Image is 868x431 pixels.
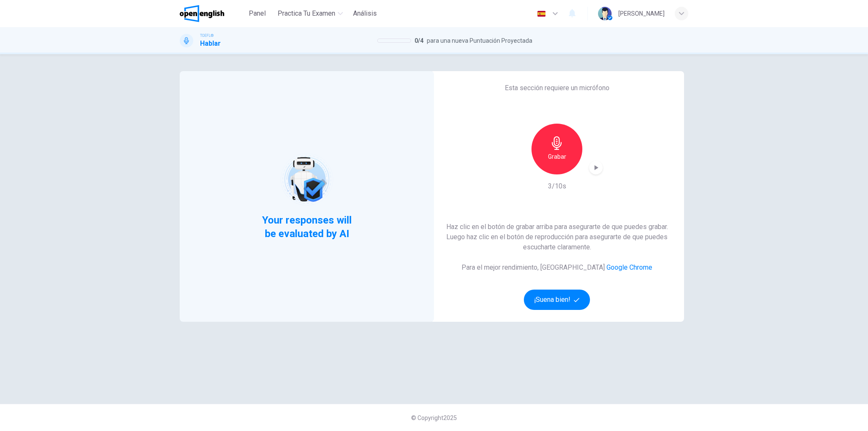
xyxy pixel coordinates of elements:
[505,83,609,93] h6: Esta sección requiere un micrófono
[274,6,346,21] button: Practica tu examen
[536,11,547,17] img: es
[180,5,224,22] img: OpenEnglish logo
[411,414,457,421] span: © Copyright 2025
[618,8,665,19] div: [PERSON_NAME]
[462,262,652,273] h6: Para el mejor rendimiento, [GEOGRAPHIC_DATA]
[244,6,271,21] button: Panel
[353,8,377,19] span: Análisis
[548,152,566,162] h6: Grabar
[606,263,652,271] a: Google Chrome
[200,33,214,39] span: TOEFL®
[256,213,359,240] span: Your responses will be evaluated by AI
[249,8,266,19] span: Panel
[427,36,532,46] span: para una nueva Puntuación Proyectada
[598,7,612,20] img: Profile picture
[524,290,590,310] button: ¡Suena bien!
[280,152,334,206] img: robot icon
[350,6,380,21] button: Análisis
[180,5,244,22] a: OpenEnglish logo
[531,124,582,174] button: Grabar
[200,39,221,49] h1: Hablar
[415,36,423,46] span: 0 / 4
[443,222,670,252] h6: Haz clic en el botón de grabar arriba para asegurarte de que puedes grabar. Luego haz clic en el ...
[548,181,566,191] h6: 3/10s
[278,8,335,19] span: Practica tu examen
